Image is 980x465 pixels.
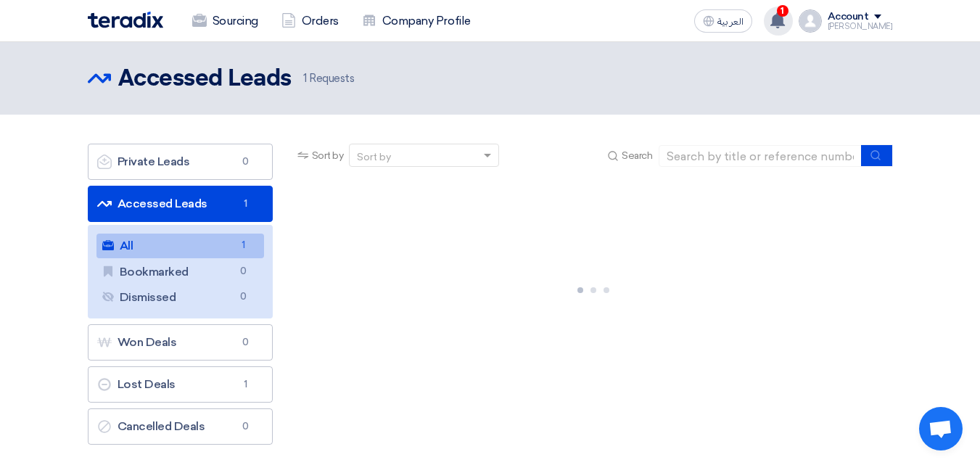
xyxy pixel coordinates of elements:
[237,377,255,392] span: 1
[88,324,273,361] a: Won Deals0
[237,335,255,350] span: 0
[312,148,344,163] span: Sort by
[96,260,264,284] a: Bookmarked
[828,22,893,30] div: [PERSON_NAME]
[350,5,482,37] a: Company Profile
[118,65,292,94] h2: Accessed Leads
[828,11,869,23] div: Account
[88,144,273,180] a: Private Leads0
[799,9,822,33] img: profile_test.png
[303,72,307,85] span: 1
[717,17,744,27] span: العربية
[96,285,264,310] a: Dismissed
[659,145,862,167] input: Search by title or reference number
[303,70,355,87] span: Requests
[237,155,255,169] span: 0
[777,5,788,17] span: 1
[919,407,963,450] div: Open chat
[235,238,252,253] span: 1
[237,419,255,434] span: 0
[235,289,252,305] span: 0
[88,408,273,445] a: Cancelled Deals0
[96,234,264,258] a: All
[237,197,255,211] span: 1
[181,5,270,37] a: Sourcing
[235,264,252,279] span: 0
[357,149,391,165] div: Sort by
[88,366,273,403] a: Lost Deals1
[88,12,163,28] img: Teradix logo
[694,9,752,33] button: العربية
[622,148,652,163] span: Search
[270,5,350,37] a: Orders
[88,186,273,222] a: Accessed Leads1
